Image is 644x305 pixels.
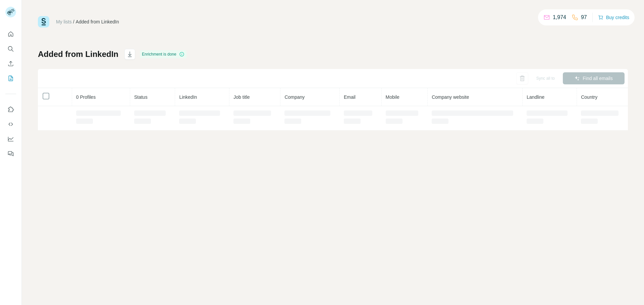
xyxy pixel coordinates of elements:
[76,94,96,100] span: 0 Profiles
[344,94,356,100] span: Email
[5,133,16,145] button: Dashboard
[179,94,197,100] span: LinkedIn
[38,16,49,27] img: Surfe Logo
[581,94,597,100] span: Country
[5,58,16,70] button: Enrich CSV
[5,28,16,40] button: Quick start
[598,13,629,22] button: Buy credits
[553,13,566,21] p: 1,974
[140,50,186,58] div: Enrichment is done
[56,19,72,24] a: My lists
[386,94,399,100] span: Mobile
[581,13,587,21] p: 97
[233,94,250,100] span: Job title
[527,94,544,100] span: Landline
[5,43,16,55] button: Search
[5,118,16,130] button: Use Surfe API
[134,94,148,100] span: Status
[284,94,305,100] span: Company
[38,49,118,60] h1: Added from LinkedIn
[73,18,74,25] li: /
[5,103,16,116] button: Use Surfe on LinkedIn
[432,94,469,100] span: Company website
[76,18,119,25] div: Added from LinkedIn
[5,72,16,84] button: My lists
[5,148,16,160] button: Feedback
